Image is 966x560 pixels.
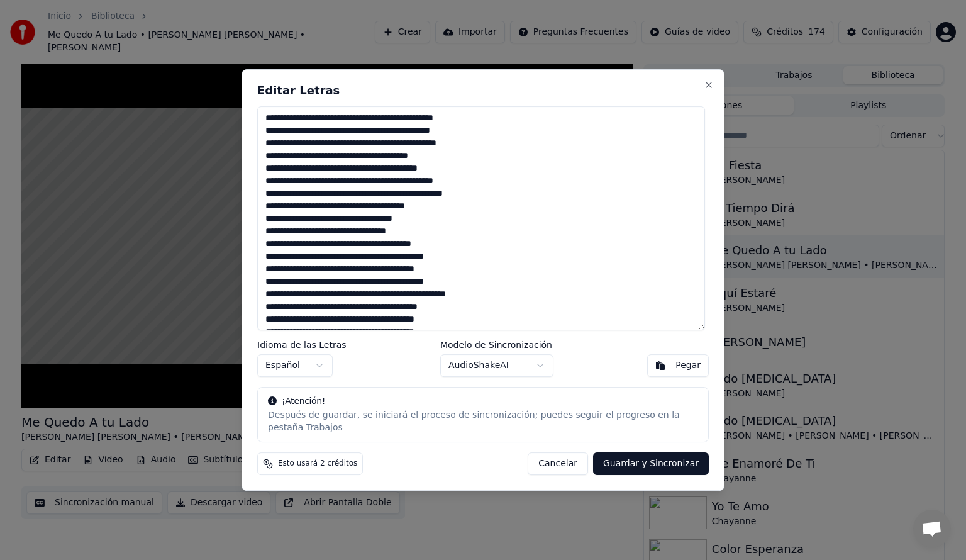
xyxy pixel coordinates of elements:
[528,452,588,475] button: Cancelar
[268,409,698,434] div: Después de guardar, se iniciará el proceso de sincronización; puedes seguir el progreso en la pes...
[647,354,709,377] button: Pegar
[440,340,553,349] label: Modelo de Sincronización
[257,85,709,96] h2: Editar Letras
[257,340,347,349] label: Idioma de las Letras
[268,395,698,408] div: ¡Atención!
[278,459,357,469] span: Esto usará 2 créditos
[675,359,701,372] div: Pegar
[593,452,709,475] button: Guardar y Sincronizar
